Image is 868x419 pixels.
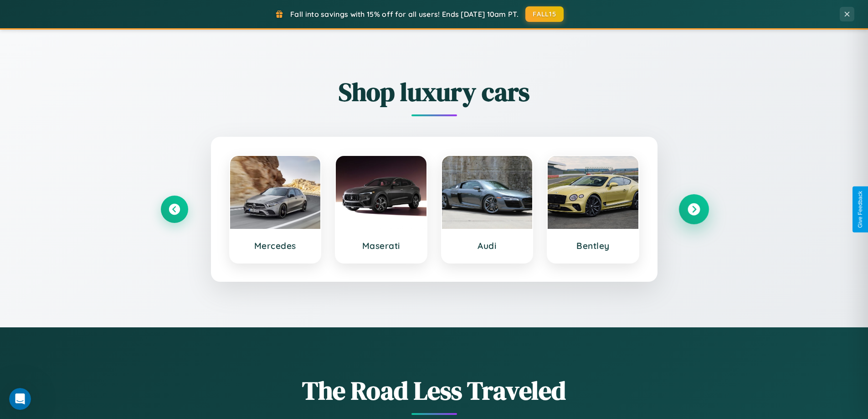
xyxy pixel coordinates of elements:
[9,388,31,410] iframe: Intercom live chat
[239,240,312,251] h3: Mercedes
[557,240,629,251] h3: Bentley
[451,240,524,251] h3: Audi
[525,6,564,22] button: FALL15
[345,240,417,251] h3: Maserati
[161,373,708,408] h1: The Road Less Traveled
[290,10,519,19] span: Fall into savings with 15% off for all users! Ends [DATE] 10am PT.
[857,191,863,228] div: Give Feedback
[161,74,708,109] h2: Shop luxury cars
